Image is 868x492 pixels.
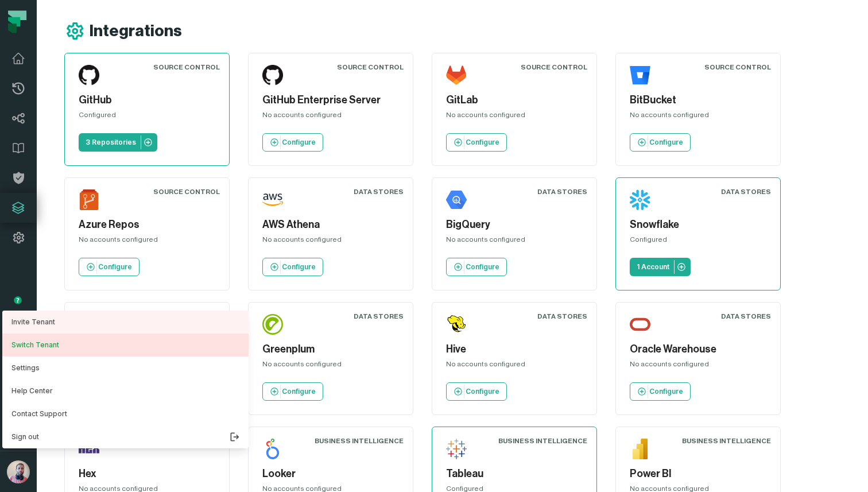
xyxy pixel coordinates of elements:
[315,436,404,445] div: Business Intelligence
[446,235,583,249] div: No accounts configured
[7,460,30,483] img: avatar of Idan Shabi
[2,379,249,402] a: Help Center
[79,217,215,233] h5: Azure Repos
[630,217,766,233] h5: Snowflake
[262,92,399,108] h5: GitHub Enterprise Server
[79,466,215,482] h5: Hex
[537,312,587,321] div: Data Stores
[446,65,467,86] img: GitLab
[466,138,499,147] p: Configure
[446,217,583,233] h5: BigQuery
[446,92,583,108] h5: GitLab
[79,92,215,108] h5: GitHub
[79,133,157,152] a: 3 Repositories
[466,262,499,272] p: Configure
[446,189,467,210] img: BigQuery
[262,235,399,249] div: No accounts configured
[630,382,691,401] a: Configure
[649,387,683,396] p: Configure
[2,311,249,448] div: avatar of Idan Shabi
[262,314,283,335] img: Greenplum
[682,436,771,445] div: Business Intelligence
[2,334,249,357] button: Switch Tenant
[498,436,587,445] div: Business Intelligence
[446,439,467,459] img: Tableau
[2,425,249,448] button: Sign out
[282,262,316,272] p: Configure
[446,133,507,152] a: Configure
[630,258,691,276] a: 1 Account
[721,312,771,321] div: Data Stores
[282,387,316,396] p: Configure
[521,63,587,72] div: Source Control
[637,262,669,272] p: 1 Account
[721,187,771,196] div: Data Stores
[79,439,99,459] img: Hex
[630,314,650,335] img: Oracle Warehouse
[630,359,766,373] div: No accounts configured
[446,314,467,335] img: Hive
[466,387,499,396] p: Configure
[262,133,323,152] a: Configure
[79,189,99,210] img: Azure Repos
[262,189,283,210] img: AWS Athena
[2,402,249,425] a: Contact Support
[262,110,399,124] div: No accounts configured
[262,342,399,357] h5: Greenplum
[2,357,249,379] button: Settings
[79,258,139,276] a: Configure
[79,235,215,249] div: No accounts configured
[153,187,220,196] div: Source Control
[630,235,766,249] div: Configured
[537,187,587,196] div: Data Stores
[630,110,766,124] div: No accounts configured
[262,217,399,233] h5: AWS Athena
[630,133,691,152] a: Configure
[446,359,583,373] div: No accounts configured
[79,110,215,124] div: Configured
[446,382,507,401] a: Configure
[630,342,766,357] h5: Oracle Warehouse
[354,312,404,321] div: Data Stores
[98,262,132,272] p: Configure
[704,63,771,72] div: Source Control
[446,258,507,276] a: Configure
[262,258,323,276] a: Configure
[630,189,650,210] img: Snowflake
[262,65,283,86] img: GitHub Enterprise Server
[446,342,583,357] h5: Hive
[630,92,766,108] h5: BitBucket
[2,311,249,334] a: Invite Tenant
[86,138,136,147] p: 3 Repositories
[446,110,583,124] div: No accounts configured
[649,138,683,147] p: Configure
[262,439,283,459] img: Looker
[262,382,323,401] a: Configure
[262,359,399,373] div: No accounts configured
[630,466,766,482] h5: Power BI
[337,63,404,72] div: Source Control
[262,466,399,482] h5: Looker
[446,466,583,482] h5: Tableau
[630,65,650,86] img: BitBucket
[282,138,316,147] p: Configure
[354,187,404,196] div: Data Stores
[153,63,220,72] div: Source Control
[79,65,99,86] img: GitHub
[90,21,182,41] h1: Integrations
[630,439,650,459] img: Power BI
